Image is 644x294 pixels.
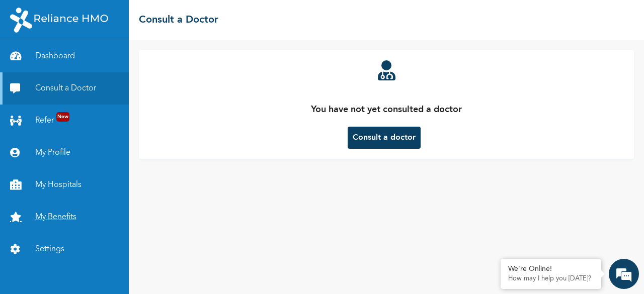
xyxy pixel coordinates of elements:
button: Consult a doctor [348,127,421,149]
p: You have not yet consulted a doctor [311,103,462,117]
span: New [56,112,69,122]
img: RelianceHMO's Logo [10,8,108,33]
div: We're Online! [508,265,594,273]
p: How may I help you today? [508,275,594,283]
h2: Consult a Doctor [139,13,218,28]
